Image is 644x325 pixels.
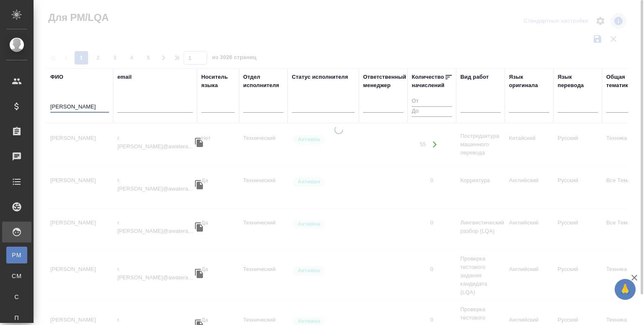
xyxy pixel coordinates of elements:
[6,268,27,284] a: CM
[509,73,549,90] div: Язык оригинала
[193,267,205,280] button: Скопировать
[618,281,632,298] span: 🙏
[50,73,63,81] div: ФИО
[117,73,132,81] div: email
[292,73,348,81] div: Статус исполнителя
[460,73,489,81] div: Вид работ
[615,279,636,300] button: 🙏
[6,289,27,305] a: С
[412,96,452,107] input: От
[558,73,598,90] div: Язык перевода
[10,293,23,301] span: С
[193,178,205,191] button: Скопировать
[193,136,205,149] button: Скопировать
[193,221,205,233] button: Скопировать
[10,314,23,322] span: П
[412,73,444,90] div: Количество начислений
[201,73,235,90] div: Носитель языка
[363,73,406,90] div: Ответственный менеджер
[10,272,23,280] span: CM
[10,251,23,259] span: PM
[6,247,27,263] a: PM
[243,73,283,90] div: Отдел исполнителя
[412,106,452,117] input: До
[426,136,444,153] button: Открыть работы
